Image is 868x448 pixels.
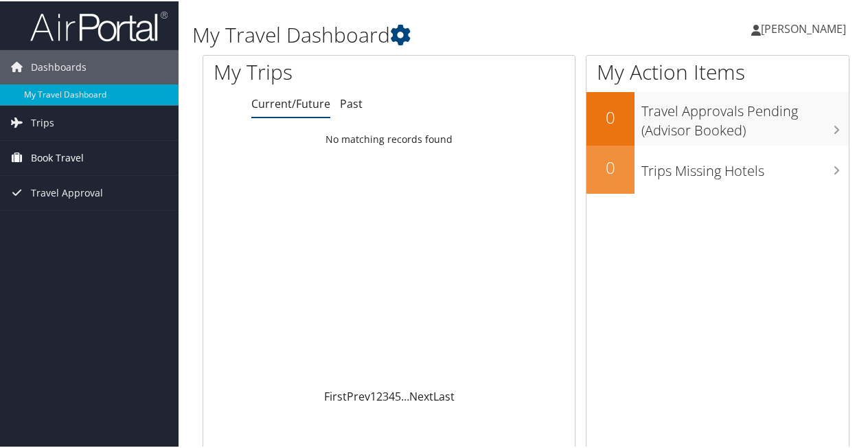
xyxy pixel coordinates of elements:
[641,153,849,179] h3: Trips Missing Hotels
[761,20,846,35] span: [PERSON_NAME]
[751,7,860,48] a: [PERSON_NAME]
[389,388,395,403] a: 4
[370,388,376,403] a: 1
[586,155,635,178] h2: 0
[409,388,433,403] a: Next
[31,49,87,83] span: Dashboards
[347,388,370,403] a: Prev
[31,104,54,139] span: Trips
[376,388,382,403] a: 2
[324,388,347,403] a: First
[214,56,410,85] h1: My Trips
[586,104,635,128] h2: 0
[251,95,330,110] a: Current/Future
[395,388,401,403] a: 5
[203,126,575,150] td: No matching records found
[192,19,637,48] h1: My Travel Dashboard
[31,139,84,174] span: Book Travel
[586,91,849,144] a: 0Travel Approvals Pending (Advisor Booked)
[641,93,849,139] h3: Travel Approvals Pending (Advisor Booked)
[31,175,103,209] span: Travel Approval
[30,9,168,41] img: airportal-logo.png
[340,95,363,110] a: Past
[433,388,455,403] a: Last
[382,388,389,403] a: 3
[586,56,849,85] h1: My Action Items
[401,388,409,403] span: …
[586,144,849,192] a: 0Trips Missing Hotels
